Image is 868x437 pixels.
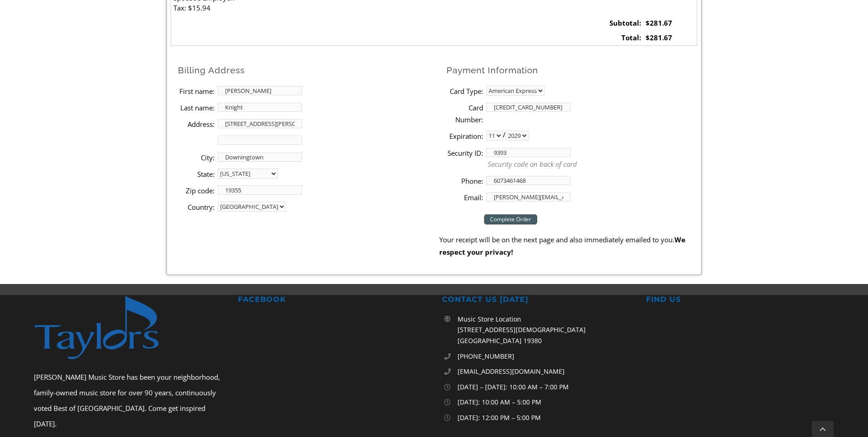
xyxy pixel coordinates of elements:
[447,85,483,97] label: Card Type:
[646,295,834,305] h2: FIND US
[442,295,630,305] h2: CONTACT US [DATE]
[218,169,278,179] select: State billing address
[589,16,643,31] td: Subtotal:
[218,202,286,212] select: country
[178,118,215,130] label: Address:
[458,397,630,408] p: [DATE]: 10:00 AM – 5:00 PM
[178,152,215,164] label: City:
[34,372,220,428] span: [PERSON_NAME] Music Store has been your neighborhood, family-owned music store for over 90 years,...
[439,235,685,256] strong: We respect your privacy!
[447,130,483,142] label: Expiration:
[458,351,630,362] a: [PHONE_NUMBER]
[447,102,483,126] label: Card Number:
[439,234,697,258] p: Your receipt will be on the next page and also immediately emailed to you.
[178,65,439,76] h2: Billing Address
[178,201,215,213] label: Country:
[488,159,697,169] p: Security code on back of card
[458,367,565,376] span: [EMAIL_ADDRESS][DOMAIN_NAME]
[178,85,215,97] label: First name:
[458,314,630,346] p: Music Store Location [STREET_ADDRESS][DEMOGRAPHIC_DATA] [GEOGRAPHIC_DATA] 19380
[178,168,215,180] label: State:
[447,65,697,76] h2: Payment Information
[178,102,215,114] label: Last name:
[447,191,483,203] label: Email:
[484,214,537,224] input: Complete Order
[589,30,643,45] td: Total:
[458,412,630,423] p: [DATE]: 12:00 PM – 5:00 PM
[643,30,697,45] td: $281.67
[238,295,426,305] h2: FACEBOOK
[447,175,483,187] label: Phone:
[458,382,630,393] p: [DATE] – [DATE]: 10:00 AM – 7:00 PM
[34,295,178,360] img: footer-logo
[643,16,697,31] td: $281.67
[447,147,483,159] label: Security ID:
[178,185,215,197] label: Zip code:
[447,127,697,144] li: /
[458,366,630,377] a: [EMAIL_ADDRESS][DOMAIN_NAME]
